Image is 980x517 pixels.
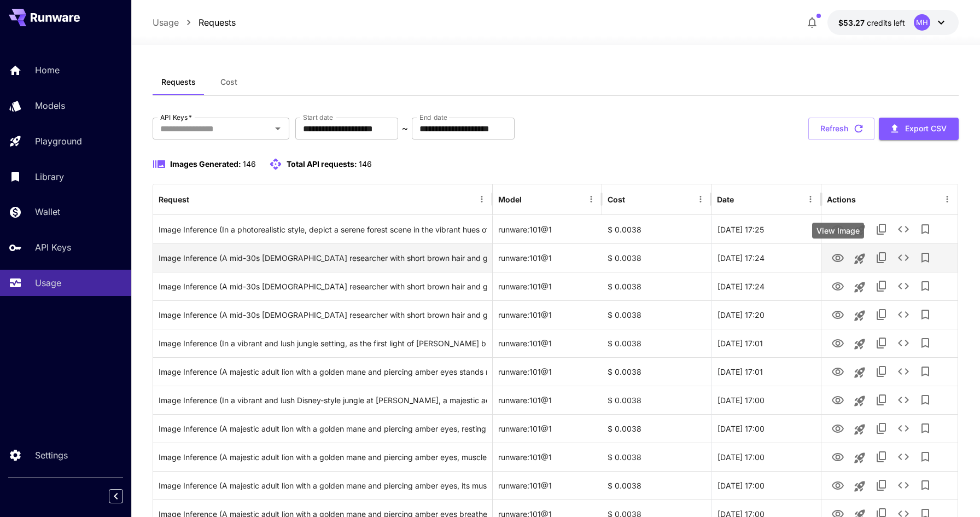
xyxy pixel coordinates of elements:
div: $ 0.0038 [602,243,711,272]
label: End date [419,113,447,122]
button: View Image [827,275,849,297]
button: See details [892,275,914,297]
button: View Image [827,303,849,326]
span: 146 [359,159,372,169]
button: Add to library [914,332,936,354]
div: Click to copy prompt [159,358,487,386]
button: Add to library [914,304,936,326]
button: Launch in playground [849,362,871,384]
button: View Image [827,246,849,269]
button: See details [892,304,914,326]
div: Click to copy prompt [159,216,487,243]
p: Settings [35,449,68,462]
div: 26 Aug, 2025 17:01 [711,357,821,386]
div: $ 0.0038 [602,357,711,386]
button: Launch in playground [849,333,871,355]
button: Sort [523,191,538,207]
p: Home [35,63,60,77]
div: Click to copy prompt [159,272,487,300]
button: Launch in playground [849,248,871,270]
button: Add to library [914,247,936,269]
span: Images Generated: [170,159,241,169]
div: runware:101@1 [493,414,602,443]
div: $ 0.0038 [602,300,711,329]
span: Cost [220,77,237,87]
div: View Image [812,223,864,239]
div: runware:101@1 [493,386,602,414]
span: Requests [161,77,196,87]
button: Add to library [914,275,936,297]
button: Launch in playground [849,305,871,327]
div: runware:101@1 [493,329,602,357]
div: runware:101@1 [493,471,602,499]
button: See details [892,446,914,468]
button: Copy TaskUUID [871,417,892,439]
div: 26 Aug, 2025 17:25 [711,215,821,243]
button: $53.26912MH [827,10,959,35]
div: Click to copy prompt [159,443,487,471]
button: View Image [827,417,849,439]
p: Playground [35,135,82,148]
nav: breadcrumb [153,16,236,29]
button: Copy TaskUUID [871,275,892,297]
div: Click to copy prompt [159,329,487,357]
button: Collapse sidebar [109,489,123,503]
div: $ 0.0038 [602,471,711,499]
div: 26 Aug, 2025 17:00 [711,414,821,443]
button: See details [892,361,914,382]
p: ~ [402,122,408,135]
button: Menu [584,191,599,207]
button: Menu [940,191,955,207]
button: View Image [827,388,849,411]
button: Launch in playground [849,219,871,241]
div: runware:101@1 [493,272,602,300]
button: See details [892,218,914,240]
label: API Keys [160,113,192,122]
span: Total API requests: [287,159,357,169]
div: $ 0.0038 [602,414,711,443]
button: Add to library [914,446,936,468]
button: See details [892,247,914,269]
div: Click to copy prompt [159,472,487,499]
p: Usage [35,276,61,289]
div: $ 0.0038 [602,386,711,414]
div: 26 Aug, 2025 17:24 [711,272,821,300]
div: runware:101@1 [493,357,602,386]
button: Launch in playground [849,276,871,298]
button: See details [892,417,914,439]
span: 146 [243,159,256,169]
a: Usage [153,16,179,29]
div: Actions [827,195,856,204]
div: $ 0.0038 [602,215,711,243]
div: Date [717,195,734,204]
button: View Image [827,332,849,354]
div: Click to copy prompt [159,244,487,272]
button: Launch in playground [849,447,871,469]
button: Menu [474,191,489,207]
button: Menu [693,191,708,207]
div: runware:101@1 [493,443,602,471]
div: 26 Aug, 2025 17:00 [711,471,821,499]
div: $ 0.0038 [602,272,711,300]
button: Add to library [914,417,936,439]
button: Copy TaskUUID [871,389,892,411]
div: 26 Aug, 2025 17:20 [711,300,821,329]
button: Sort [735,191,750,207]
button: Copy TaskUUID [871,446,892,468]
div: Model [498,195,522,204]
button: Sort [190,191,206,207]
button: Copy TaskUUID [871,304,892,326]
div: Click to copy prompt [159,386,487,414]
button: View Image [827,218,849,240]
div: Click to copy prompt [159,301,487,329]
div: Click to copy prompt [159,415,487,443]
button: Refresh [808,118,874,140]
button: Open [270,121,285,136]
p: Models [35,99,65,112]
div: $53.26912 [838,17,905,28]
div: Request [159,195,189,204]
button: Export CSV [879,118,959,140]
button: Copy TaskUUID [871,474,892,496]
button: View Image [827,445,849,468]
div: MH [914,14,930,31]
